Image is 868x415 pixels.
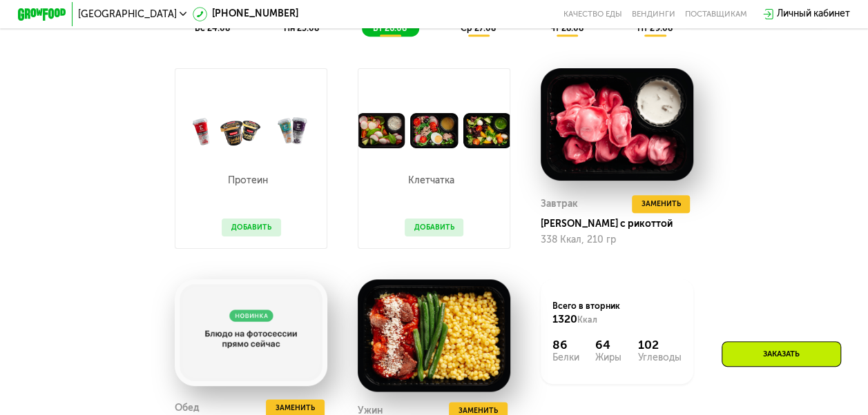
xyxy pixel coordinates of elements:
[222,219,281,236] button: Добавить
[685,10,747,19] div: поставщикам
[595,353,621,363] div: Жиры
[552,353,579,363] div: Белки
[541,234,693,245] div: 338 Ккал, 210 гр
[193,7,298,21] a: [PHONE_NUMBER]
[78,10,176,19] span: [GEOGRAPHIC_DATA]
[637,353,681,363] div: Углеводы
[595,338,621,353] div: 64
[641,198,680,210] span: Заменить
[552,301,681,327] div: Всего в вторник
[276,402,315,414] span: Заменить
[552,338,579,353] div: 86
[541,195,578,213] div: Завтрак
[637,338,681,353] div: 102
[777,7,850,21] div: Личный кабинет
[632,10,675,19] a: Вендинги
[405,176,458,185] p: Клетчатка
[563,10,622,19] a: Качество еды
[722,341,841,367] div: Заказать
[632,195,691,213] button: Заменить
[577,315,597,325] span: Ккал
[552,312,577,325] span: 1320
[541,218,703,230] div: [PERSON_NAME] с рикоттой
[222,176,275,185] p: Протеин
[405,219,464,236] button: Добавить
